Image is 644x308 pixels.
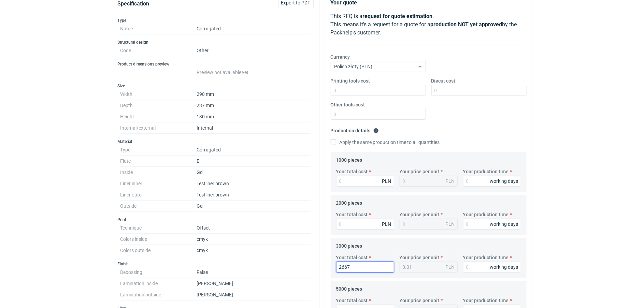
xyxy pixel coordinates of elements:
dt: Depth [120,100,197,111]
dd: Testliner brown [197,178,311,189]
dt: Internal/external [120,122,197,134]
dt: Liner inner [120,178,197,189]
dd: cmyk [197,245,311,256]
div: PLN [446,178,455,185]
input: 0 [463,219,521,230]
label: Your price per unit [400,211,440,218]
dd: Gd [197,201,311,212]
dt: Height [120,111,197,122]
dt: Colors inside [120,234,197,245]
strong: request for quote estimation [363,13,433,19]
input: 0 [463,262,521,273]
h3: Material [118,139,314,144]
label: Your price per unit [400,168,440,175]
label: Apply the same production time to all quantities [331,139,440,146]
label: Your total cost [336,297,368,304]
dt: Lamination outside [120,289,197,300]
dt: Flute [120,156,197,167]
div: working days [490,264,518,270]
label: Other tools cost [331,101,365,108]
dd: 237 mm [197,100,311,111]
div: working days [490,221,518,228]
dt: Width [120,89,197,100]
dd: [PERSON_NAME] [197,278,311,289]
p: This RFQ is a . This means it's a request for a quote for a by the Packhelp's customer. [331,12,527,37]
legend: Production details [331,125,379,133]
dd: Corrugated [197,144,311,156]
dt: Name [120,23,197,34]
label: Your price per unit [400,254,440,261]
dt: Colors outside [120,245,197,256]
dt: Outside [120,201,197,212]
dt: Liner outer [120,189,197,201]
h3: Size [118,83,314,89]
dd: Gd [197,167,311,178]
span: Polish złoty (PLN) [334,64,373,69]
label: Your total cost [336,254,368,261]
span: Preview not available yet. [197,70,250,75]
legend: 1000 pieces [336,155,362,163]
dt: Type [120,144,197,156]
input: 0 [336,262,394,273]
h3: Type [118,18,314,23]
dt: Debossing [120,267,197,278]
dd: cmyk [197,234,311,245]
dd: 130 mm [197,111,311,122]
div: PLN [446,221,455,228]
label: Currency [331,54,350,60]
label: Your production time [463,168,509,175]
h3: Print [118,217,314,222]
label: Your production time [463,297,509,304]
dd: Corrugated [197,23,311,34]
input: 0 [331,109,426,120]
dd: False [197,267,311,278]
div: PLN [382,178,391,185]
dd: E [197,156,311,167]
legend: 2000 pieces [336,197,362,206]
h3: Product dimensions preview [118,61,314,67]
legend: 5000 pieces [336,283,362,292]
div: working days [490,178,518,185]
div: PLN [446,264,455,270]
input: 0 [336,219,394,230]
input: 0 [336,176,394,187]
h3: Finish [118,261,314,267]
input: 0 [431,85,527,96]
input: 0 [331,85,426,96]
label: Diecut cost [431,77,456,84]
dd: [PERSON_NAME] [197,289,311,300]
dt: Code [120,45,197,56]
strong: production NOT yet approved [431,21,502,28]
span: Export to PDF [281,0,311,5]
dd: Other [197,45,311,56]
dd: Offset [197,222,311,234]
dd: Internal [197,122,311,134]
legend: 3000 pieces [336,240,362,249]
dd: 298 mm [197,89,311,100]
dt: Inside [120,167,197,178]
label: Your production time [463,254,509,261]
label: Your production time [463,211,509,218]
label: Your total cost [336,211,368,218]
dd: Testliner brown [197,189,311,201]
div: PLN [382,221,391,228]
label: Printing tools cost [331,77,370,84]
dt: Technique [120,222,197,234]
h3: Structural design [118,40,314,45]
dt: Lamination inside [120,278,197,289]
label: Your price per unit [400,297,440,304]
label: Your total cost [336,168,368,175]
input: 0 [463,176,521,187]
